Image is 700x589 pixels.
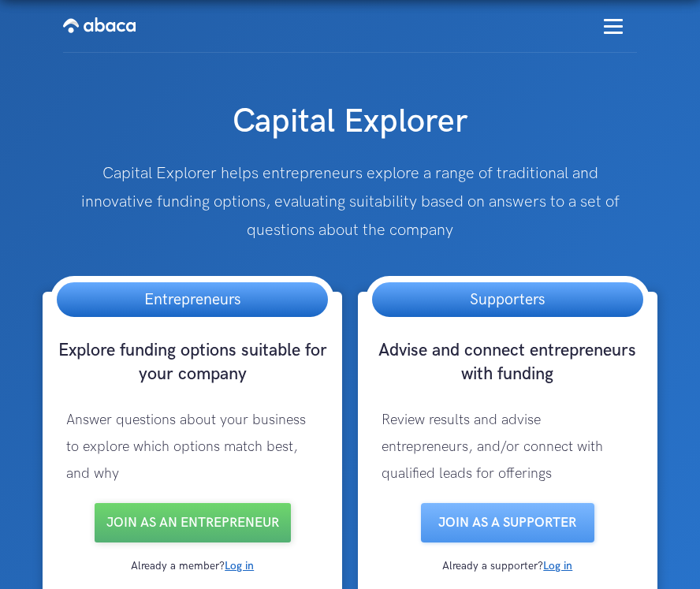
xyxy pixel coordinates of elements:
a: Log in [225,559,254,572]
h3: Explore funding options suitable for your company [50,339,334,391]
div: Already a supporter? [366,558,650,574]
a: Join as a SUPPORTER [421,503,594,542]
p: Capital Explorer helps entrepreneurs explore a range of traditional and innovative funding option... [79,159,621,244]
p: Review results and advise entrepreneurs, and/or connect with qualified leads for offerings [366,391,650,503]
h3: Supporters [454,282,560,317]
div: Already a member? [50,558,334,574]
h3: Entrepreneurs [128,282,256,317]
a: Join as an entrepreneur [95,503,291,542]
h1: Capital Explorer [79,85,621,144]
p: Answer questions about your business to explore which options match best, and why [50,391,334,503]
h3: Advise and connect entrepreneurs with funding [366,339,650,391]
img: Abaca logo [63,13,136,38]
div: menu [590,3,637,48]
a: Log in [543,559,572,572]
